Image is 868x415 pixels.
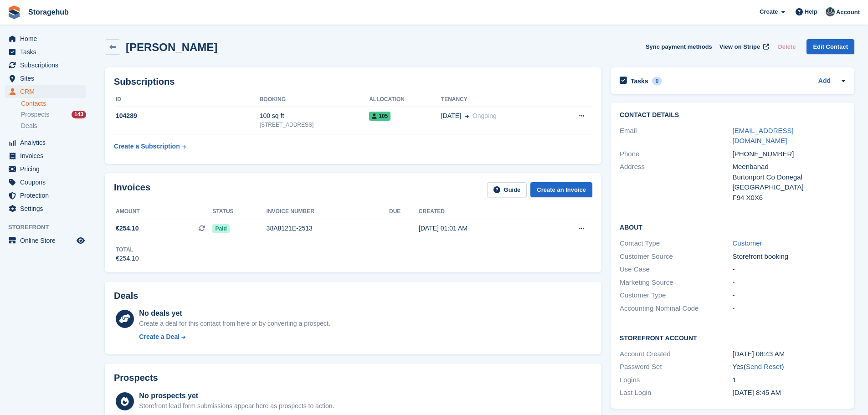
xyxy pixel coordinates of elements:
[733,264,845,275] div: -
[836,8,860,17] span: Account
[719,42,760,51] span: View on Stripe
[7,5,21,19] img: stora-icon-8386f47178a22dfd0bd8f6a31ec36ba5ce8667c1dd55bd0f319d3a0aa187defe.svg
[260,111,370,121] div: 100 sq ft
[733,239,762,247] a: Customer
[419,224,544,233] div: [DATE] 01:01 AM
[631,77,648,85] h2: Tasks
[805,7,817,16] span: Help
[20,163,75,175] span: Pricing
[818,76,831,87] a: Add
[20,59,75,72] span: Subscriptions
[25,5,72,20] a: Storagehub
[260,92,370,107] th: Booking
[733,389,781,396] time: 2025-08-29 07:45:33 UTC
[620,112,845,119] h2: Contact Details
[733,193,845,203] div: F94 X0X6
[620,333,845,342] h2: Storefront Account
[5,136,86,149] a: menu
[620,362,732,372] div: Password Set
[21,121,86,131] a: Deals
[5,149,86,162] a: menu
[620,375,732,385] div: Logins
[5,46,86,58] a: menu
[652,77,663,85] div: 0
[733,362,845,372] div: Yes
[20,234,75,247] span: Online Store
[733,162,845,172] div: Meenbanad
[733,375,845,385] div: 1
[114,111,260,121] div: 104289
[114,77,592,87] h2: Subscriptions
[620,251,732,262] div: Customer Source
[733,251,845,262] div: Storefront booking
[20,46,75,58] span: Tasks
[75,235,86,246] a: Preview store
[20,72,75,85] span: Sites
[746,363,781,370] a: Send Reset
[744,363,784,370] span: ( )
[441,111,461,121] span: [DATE]
[5,72,86,85] a: menu
[116,254,139,263] div: €254.10
[620,126,732,146] div: Email
[5,202,86,215] a: menu
[5,163,86,175] a: menu
[20,202,75,215] span: Settings
[5,234,86,247] a: menu
[114,373,158,383] h2: Prospects
[21,110,86,119] a: Prospects 143
[716,39,771,54] a: View on Stripe
[646,39,712,54] button: Sync payment methods
[21,122,37,130] span: Deals
[20,85,75,98] span: CRM
[20,136,75,149] span: Analytics
[212,224,229,233] span: Paid
[826,7,835,16] img: Anirudh Muralidharan
[760,7,778,16] span: Create
[441,92,554,107] th: Tenancy
[369,92,441,107] th: Allocation
[20,149,75,162] span: Invoices
[114,92,260,107] th: ID
[5,85,86,98] a: menu
[620,290,732,301] div: Customer Type
[116,246,139,254] div: Total
[733,303,845,314] div: -
[20,32,75,45] span: Home
[733,149,845,159] div: [PHONE_NUMBER]
[5,189,86,202] a: menu
[733,172,845,183] div: Burtonport Co Donegal
[620,238,732,249] div: Contact Type
[369,112,390,121] span: 105
[733,127,794,145] a: [EMAIL_ADDRESS][DOMAIN_NAME]
[114,182,150,197] h2: Invoices
[620,162,732,203] div: Address
[139,401,334,411] div: Storefront lead form submissions appear here as prospects to action.
[620,388,732,398] div: Last Login
[733,290,845,301] div: -
[419,205,544,219] th: Created
[5,32,86,45] a: menu
[620,149,732,159] div: Phone
[733,182,845,193] div: [GEOGRAPHIC_DATA]
[487,182,527,197] a: Guide
[620,349,732,359] div: Account Created
[5,176,86,189] a: menu
[8,223,91,232] span: Storefront
[267,205,389,219] th: Invoice number
[806,39,854,54] a: Edit Contact
[733,277,845,288] div: -
[620,303,732,314] div: Accounting Nominal Code
[21,99,86,108] a: Contacts
[139,390,334,401] div: No prospects yet
[774,39,799,54] button: Delete
[114,142,180,151] div: Create a Subscription
[620,222,845,231] h2: About
[116,224,139,233] span: €254.10
[260,121,370,129] div: [STREET_ADDRESS]
[114,138,186,155] a: Create a Subscription
[473,112,497,119] span: Ongoing
[126,41,217,53] h2: [PERSON_NAME]
[20,176,75,189] span: Coupons
[114,205,212,219] th: Amount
